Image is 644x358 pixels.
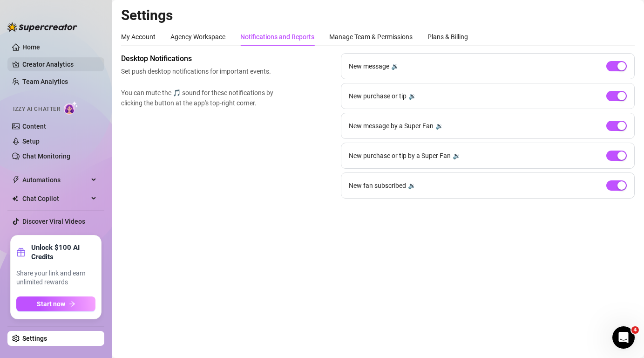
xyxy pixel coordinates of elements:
span: New purchase or tip [349,91,407,101]
span: You can mute the 🎵 sound for these notifications by clicking the button at the app's top-right co... [121,88,278,108]
a: Discover Viral Videos [22,218,85,225]
span: arrow-right [69,301,75,307]
a: Setup [22,138,40,145]
a: Creator Analytics [22,57,97,72]
img: AI Chatter [64,101,78,115]
h2: Settings [121,7,635,24]
span: Desktop Notifications [121,53,278,64]
a: Team Analytics [22,78,68,85]
span: Chat Copilot [22,191,88,206]
div: Notifications and Reports [240,32,314,42]
iframe: Intercom live chat [612,326,635,349]
span: Start now [37,300,65,308]
img: Chat Copilot [12,195,18,202]
div: 🔉 [453,151,461,161]
span: Izzy AI Chatter [13,105,60,114]
a: Content [22,123,46,130]
div: Manage Team & Permissions [329,32,413,42]
span: Automations [22,172,88,187]
span: New purchase or tip by a Super Fan [349,151,451,161]
span: New message by a Super Fan [349,121,434,131]
img: logo-BBDzfeDw.svg [7,22,77,32]
div: 🔉 [435,121,443,131]
span: Set push desktop notifications for important events. [121,66,278,76]
span: thunderbolt [12,176,20,184]
span: New message [349,61,389,71]
span: 4 [631,326,639,334]
div: 🔉 [391,61,399,71]
span: gift [16,248,26,257]
div: My Account [121,32,156,42]
span: New fan subscribed [349,180,406,191]
div: 🔉 [408,91,416,101]
a: Settings [22,335,47,342]
button: Start nowarrow-right [16,296,95,311]
div: Agency Workspace [170,32,225,42]
a: Chat Monitoring [22,152,70,160]
span: Share your link and earn unlimited rewards [16,269,95,287]
strong: Unlock $100 AI Credits [31,243,95,262]
a: Home [22,43,40,51]
div: Plans & Billing [427,32,468,42]
div: 🔉 [408,180,416,191]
